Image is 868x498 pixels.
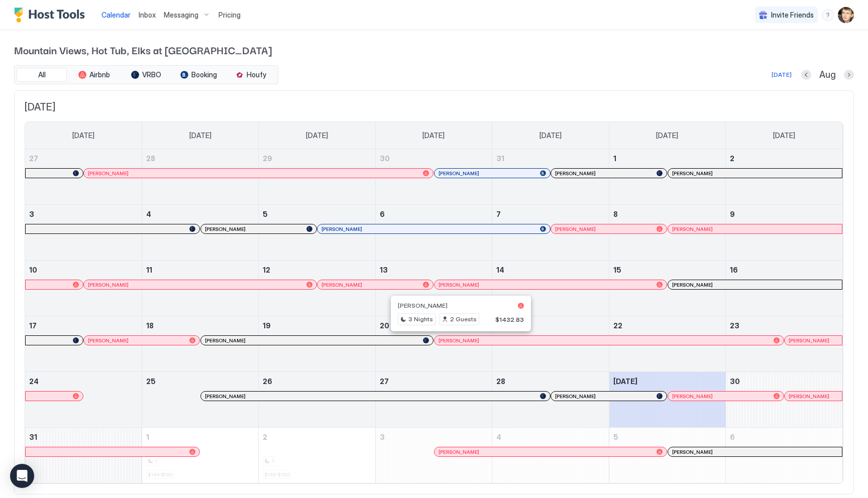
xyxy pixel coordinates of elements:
span: 11 [146,266,152,274]
span: 1 [146,433,149,441]
span: 3 [380,433,385,441]
div: [PERSON_NAME] [789,337,838,344]
a: August 8, 2025 [609,205,725,223]
a: August 23, 2025 [726,316,842,335]
a: Friday [646,122,688,149]
a: September 6, 2025 [726,428,842,446]
span: [DATE] [613,377,637,386]
span: [PERSON_NAME] [789,393,829,400]
span: Mountain Views, Hot Tub, Elks at [GEOGRAPHIC_DATA] [14,42,854,57]
a: August 17, 2025 [25,316,142,335]
span: 19 [263,321,271,330]
span: 4 [146,210,151,218]
a: August 4, 2025 [142,205,258,223]
td: August 23, 2025 [726,316,842,372]
span: Inbox [139,11,156,19]
span: [PERSON_NAME] [321,282,362,288]
span: 3 [29,210,34,218]
a: August 27, 2025 [376,372,492,391]
a: Host Tools Logo [14,8,89,23]
td: July 27, 2025 [25,149,142,205]
span: [PERSON_NAME] [672,226,713,232]
td: August 26, 2025 [259,372,375,428]
span: 23 [730,321,739,330]
a: August 6, 2025 [376,205,492,223]
span: 12 [263,266,270,274]
td: August 5, 2025 [259,205,375,261]
span: [PERSON_NAME] [321,226,362,232]
span: 5 [613,433,618,441]
span: [DATE] [539,131,562,140]
span: [PERSON_NAME] [205,337,246,344]
td: August 17, 2025 [25,316,142,372]
span: 27 [29,154,38,163]
div: [PERSON_NAME] [439,337,780,344]
a: August 31, 2025 [25,428,142,446]
span: 30 [380,154,390,163]
a: August 25, 2025 [142,372,258,391]
span: 6 [730,433,735,441]
a: August 30, 2025 [726,372,842,391]
td: August 8, 2025 [609,205,725,261]
span: 25 [146,377,156,386]
td: August 15, 2025 [609,261,725,316]
div: [PERSON_NAME] [555,226,663,232]
td: September 5, 2025 [609,428,725,483]
span: [PERSON_NAME] [672,282,713,288]
a: August 28, 2025 [492,372,608,391]
span: 8 [613,210,618,218]
td: September 1, 2025 [142,428,258,483]
td: August 21, 2025 [492,316,609,372]
a: August 3, 2025 [25,205,142,223]
td: July 31, 2025 [492,149,609,205]
td: August 18, 2025 [142,316,258,372]
a: August 13, 2025 [376,261,492,279]
span: Houfy [247,70,266,79]
div: [PERSON_NAME] [321,226,546,232]
td: August 4, 2025 [142,205,258,261]
a: August 2, 2025 [726,149,842,168]
button: Previous month [801,70,811,80]
td: August 9, 2025 [726,205,842,261]
a: July 29, 2025 [259,149,375,168]
span: [PERSON_NAME] [439,282,479,288]
a: August 26, 2025 [259,372,375,391]
span: [PERSON_NAME] [88,337,129,344]
span: 17 [29,321,37,330]
span: 31 [496,154,504,163]
span: [PERSON_NAME] [672,393,713,400]
a: August 7, 2025 [492,205,608,223]
td: August 12, 2025 [259,261,375,316]
td: July 29, 2025 [259,149,375,205]
button: Houfy [226,68,276,82]
td: September 2, 2025 [259,428,375,483]
a: July 30, 2025 [376,149,492,168]
a: August 21, 2025 [492,316,608,335]
span: [PERSON_NAME] [555,393,596,400]
a: August 11, 2025 [142,261,258,279]
span: 13 [380,266,388,274]
a: July 27, 2025 [25,149,142,168]
td: August 2, 2025 [726,149,842,205]
td: August 14, 2025 [492,261,609,316]
a: August 5, 2025 [259,205,375,223]
span: 18 [146,321,154,330]
a: August 19, 2025 [259,316,375,335]
div: [PERSON_NAME] [672,449,838,455]
a: September 1, 2025 [142,428,258,446]
div: [PERSON_NAME] [205,337,429,344]
span: 28 [496,377,505,386]
button: Booking [173,68,224,82]
span: 22 [613,321,622,330]
span: 29 [263,154,272,163]
div: [PERSON_NAME] [88,170,429,177]
td: August 20, 2025 [375,316,492,372]
td: August 25, 2025 [142,372,258,428]
span: 14 [496,266,504,274]
span: Pricing [219,11,241,20]
span: [DATE] [25,101,843,113]
div: [PERSON_NAME] [205,226,312,232]
td: August 3, 2025 [25,205,142,261]
div: [PERSON_NAME] [439,170,546,177]
span: $1432.83 [495,316,524,323]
